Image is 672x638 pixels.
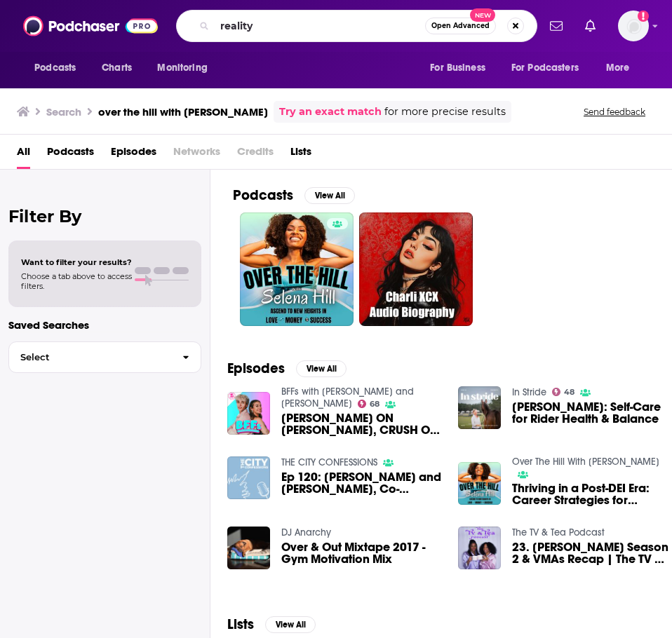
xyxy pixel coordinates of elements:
img: Over & Out Mixtape 2017 - Gym Motivation Mix [227,527,270,569]
button: open menu [147,55,225,81]
button: Send feedback [579,106,650,118]
span: For Business [430,58,485,78]
span: 68 [370,401,379,407]
a: BFFs with Josh Richards and Brianna Chickenfry [281,386,414,409]
img: BRECKIE HILL ON LIVVY DUNNE BEEF, CRUSH ON JOSH RICHARDS, AND BIG ANNOUNCEMENT — BFFs EP. 122 [227,392,270,435]
h3: Search [46,105,81,118]
span: 48 [564,389,574,395]
a: Ep 120: Hilla Narov and Samantha Woolf, Co-Founders of Official Partner- Challenges and Lessons a... [281,471,441,495]
span: Monitoring [157,58,207,78]
button: View All [296,360,347,377]
a: Episodes [111,140,156,169]
img: Thriving in a Post-DEI Era: Career Strategies for Uncertain Times [458,462,501,505]
svg: Add a profile image [638,11,649,22]
a: PodcastsView All [233,186,355,204]
button: View All [304,187,355,204]
button: open menu [596,55,647,81]
a: In Stride [512,386,546,398]
a: ListsView All [227,616,316,633]
h2: Filter By [8,206,201,226]
a: BRECKIE HILL ON LIVVY DUNNE BEEF, CRUSH ON JOSH RICHARDS, AND BIG ANNOUNCEMENT — BFFs EP. 122 [281,412,441,436]
a: Show notifications dropdown [579,14,601,38]
span: Want to filter your results? [21,257,132,267]
a: Charts [93,55,140,81]
span: [PERSON_NAME] ON [PERSON_NAME], CRUSH ON [PERSON_NAME], AND [PERSON_NAME] ANNOUNCEMENT — BFFs EP.... [281,412,441,436]
button: open menu [25,55,94,81]
a: Try an exact match [279,104,382,120]
a: 48 [552,388,575,396]
button: Show profile menu [618,11,649,41]
button: open menu [420,55,503,81]
button: Open AdvancedNew [425,18,496,34]
button: Select [8,341,201,373]
span: Choose a tab above to access filters. [21,271,132,291]
a: All [17,140,30,169]
span: Ep 120: [PERSON_NAME] and [PERSON_NAME], Co-Founders of Official Partner- Challenges and Lessons ... [281,471,441,495]
a: THE CITY CONFESSIONS [281,456,377,468]
span: Credits [237,140,274,169]
a: DJ Anarchy [281,527,331,538]
input: Search podcasts, credits, & more... [215,15,425,37]
span: For Podcasters [511,58,579,78]
a: 68 [358,400,380,408]
span: Open Advanced [431,22,490,29]
span: for more precise results [384,104,506,120]
a: Selena O’Hanlon: Self-Care for Rider Health & Balance [512,401,672,425]
img: Ep 120: Hilla Narov and Samantha Woolf, Co-Founders of Official Partner- Challenges and Lessons a... [227,456,270,499]
img: User Profile [618,11,649,41]
div: Search podcasts, credits, & more... [176,10,537,42]
a: Podcasts [47,140,94,169]
a: Lists [290,140,311,169]
span: New [470,8,495,22]
h3: over the hill with [PERSON_NAME] [98,105,268,118]
a: 23. Hanna Season 2 & VMAs Recap | The TV & Tea Podcast [512,541,672,565]
img: Selena O’Hanlon: Self-Care for Rider Health & Balance [458,386,501,429]
button: View All [265,616,316,633]
h2: Episodes [227,360,285,377]
a: Thriving in a Post-DEI Era: Career Strategies for Uncertain Times [512,482,672,506]
a: Over & Out Mixtape 2017 - Gym Motivation Mix [281,541,441,565]
span: Select [9,353,171,362]
span: 23. [PERSON_NAME] Season 2 & VMAs Recap | The TV & Tea Podcast [512,541,672,565]
img: 23. Hanna Season 2 & VMAs Recap | The TV & Tea Podcast [458,527,501,569]
h2: Podcasts [233,186,293,204]
p: Saved Searches [8,318,201,332]
img: Podchaser - Follow, Share and Rate Podcasts [23,13,158,39]
a: EpisodesView All [227,360,347,377]
button: open menu [502,55,599,81]
span: More [606,58,630,78]
h2: Lists [227,616,254,633]
span: Logged in as GregKubie [618,11,649,41]
a: The TV & Tea Podcast [512,527,605,538]
a: Over The Hill With Selena Hill [512,456,659,468]
span: Charts [102,58,132,78]
span: Podcasts [34,58,76,78]
a: Show notifications dropdown [544,14,568,38]
span: Networks [173,140,220,169]
span: [PERSON_NAME]: Self-Care for Rider Health & Balance [512,401,672,425]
